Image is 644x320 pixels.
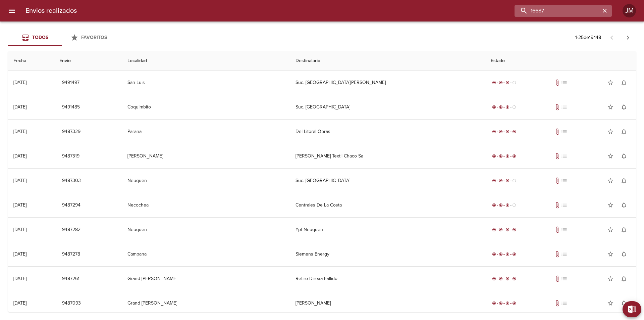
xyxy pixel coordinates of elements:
[561,300,568,307] span: No tiene pedido asociado
[561,153,568,159] span: No tiene pedido asociado
[492,252,496,256] span: radio_button_checked
[561,128,568,135] span: No tiene pedido asociado
[122,144,290,168] td: [PERSON_NAME]
[8,51,54,71] th: Fecha
[617,149,631,163] button: Activar notificaciones
[617,100,631,114] button: Activar notificaciones
[505,277,509,281] span: radio_button_checked
[604,247,617,261] button: Agregar a favoritos
[499,130,503,134] span: radio_button_checked
[62,152,79,161] span: 9487319
[13,202,26,208] div: [DATE]
[604,223,617,236] button: Agregar a favoritos
[499,277,503,281] span: radio_button_checked
[561,177,568,184] span: No tiene pedido asociado
[617,125,631,138] button: Activar notificaciones
[512,105,516,109] span: radio_button_unchecked
[621,104,627,110] span: notifications_none
[290,51,486,71] th: Destinatario
[290,120,486,144] td: Del Litoral Obras
[62,275,79,283] span: 9487261
[13,300,26,306] div: [DATE]
[505,252,509,256] span: radio_button_checked
[617,223,631,236] button: Activar notificaciones
[623,301,641,317] button: Exportar Excel
[25,5,77,16] h6: Envios realizados
[499,301,503,305] span: radio_button_checked
[607,79,614,86] span: star_border
[59,126,83,138] button: 9487329
[13,104,26,110] div: [DATE]
[290,95,486,119] td: Suc. [GEOGRAPHIC_DATA]
[512,130,516,134] span: radio_button_checked
[499,228,503,232] span: radio_button_checked
[122,95,290,119] td: Coquimbito
[499,179,503,183] span: radio_button_checked
[492,130,496,134] span: radio_button_checked
[621,153,627,159] span: notifications_none
[290,291,486,315] td: [PERSON_NAME]
[604,198,617,212] button: Agregar a favoritos
[59,297,84,310] button: 9487093
[492,277,496,281] span: radio_button_checked
[621,275,627,282] span: notifications_none
[515,5,600,17] input: buscar
[491,104,518,110] div: En viaje
[505,228,509,232] span: radio_button_checked
[62,201,80,210] span: 9487294
[607,128,614,135] span: star_border
[623,4,636,17] div: JM
[290,71,486,95] td: Suc. [GEOGRAPHIC_DATA][PERSON_NAME]
[554,79,561,86] span: Tiene documentos adjuntos
[499,252,503,256] span: radio_button_checked
[122,267,290,291] td: Grand [PERSON_NAME]
[512,154,516,158] span: radio_button_checked
[604,76,617,89] button: Agregar a favoritos
[491,177,518,184] div: En viaje
[122,51,290,71] th: Localidad
[512,301,516,305] span: radio_button_checked
[561,226,568,233] span: No tiene pedido asociado
[604,100,617,114] button: Agregar a favoritos
[59,150,82,163] button: 9487319
[604,149,617,163] button: Agregar a favoritos
[62,177,81,185] span: 9487303
[623,4,636,17] div: Abrir información de usuario
[607,226,614,233] span: star_border
[617,272,631,285] button: Activar notificaciones
[59,101,83,113] button: 9491485
[32,35,48,40] span: Todos
[621,226,627,233] span: notifications_none
[607,300,614,307] span: star_border
[505,179,509,183] span: radio_button_checked
[607,177,614,184] span: star_border
[122,291,290,315] td: Grand [PERSON_NAME]
[499,203,503,207] span: radio_button_checked
[62,226,80,234] span: 9487282
[122,242,290,266] td: Campana
[617,198,631,212] button: Activar notificaciones
[505,203,509,207] span: radio_button_checked
[604,296,617,310] button: Agregar a favoritos
[59,248,83,261] button: 9487278
[290,169,486,193] td: Suc. [GEOGRAPHIC_DATA]
[607,275,614,282] span: star_border
[59,77,82,89] button: 9491497
[62,299,81,308] span: 9487093
[607,153,614,159] span: star_border
[604,34,620,41] span: Pagina anterior
[561,202,568,209] span: No tiene pedido asociado
[621,177,627,184] span: notifications_none
[491,300,518,307] div: Entregado
[491,79,518,86] div: En viaje
[512,203,516,207] span: radio_button_unchecked
[492,81,496,85] span: radio_button_checked
[8,30,115,46] div: Tabs Envios
[81,35,107,40] span: Favoritos
[491,153,518,159] div: Entregado
[617,76,631,89] button: Activar notificaciones
[554,275,561,282] span: Tiene documentos adjuntos
[499,81,503,85] span: radio_button_checked
[554,177,561,184] span: Tiene documentos adjuntos
[290,242,486,266] td: Siemens Energy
